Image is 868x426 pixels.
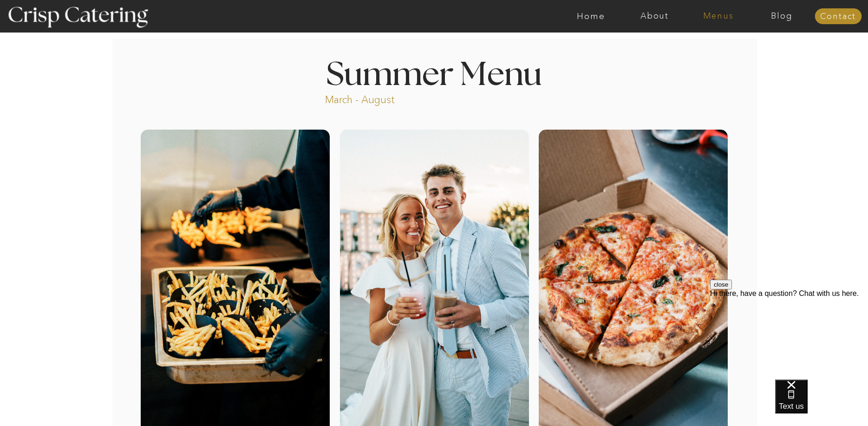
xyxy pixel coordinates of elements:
p: March - August [325,93,453,104]
iframe: podium webchat widget bubble [775,380,868,426]
a: About [623,12,686,21]
a: Home [559,12,623,21]
a: Menus [686,12,750,21]
h1: Summer Menu [305,59,563,86]
iframe: podium webchat widget prompt [710,280,868,391]
a: Contact [815,12,861,21]
a: Blog [750,12,814,21]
